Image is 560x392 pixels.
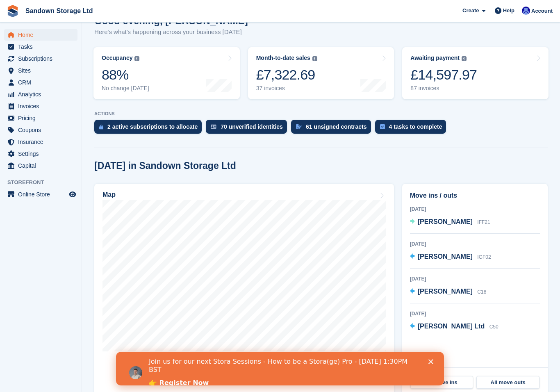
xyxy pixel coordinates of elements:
a: [PERSON_NAME] Ltd C50 [410,321,499,332]
span: Account [531,7,553,15]
span: IFF21 [477,219,490,225]
a: 2 active subscriptions to allocate [94,120,206,138]
img: stora-icon-8386f47178a22dfd0bd8f6a31ec36ba5ce8667c1dd55bd0f319d3a0aa187defe.svg [7,5,19,17]
div: Close [312,7,321,12]
div: 4 tasks to complete [389,123,442,130]
h2: Move ins / outs [410,191,540,201]
div: 2 active subscriptions to allocate [107,123,198,130]
span: Capital [18,160,67,171]
a: menu [4,65,77,76]
img: contract_signature_icon-13c848040528278c33f63329250d36e43548de30e8caae1d1a13099fd9432cc5.svg [296,124,302,129]
a: Month-to-date sales £7,322.69 37 invoices [248,47,394,99]
div: Month-to-date sales [256,55,310,62]
img: active_subscription_to_allocate_icon-d502201f5373d7db506a760aba3b589e785aa758c864c3986d89f69b8ff3... [99,124,103,130]
div: [DATE] [410,310,540,317]
div: £14,597.97 [410,66,477,83]
span: Create [462,7,479,15]
a: All move outs [476,376,540,389]
a: [PERSON_NAME] C18 [410,287,487,297]
span: Analytics [18,89,67,100]
h2: [DATE] in Sandown Storage Ltd [94,160,236,171]
img: verify_identity-adf6edd0f0f0b5bbfe63781bf79b02c33cf7c696d77639b501bdc392416b5a36.svg [211,124,216,129]
div: [DATE] [410,205,540,213]
a: menu [4,124,77,136]
a: Preview store [68,189,77,199]
div: 88% [102,66,149,83]
span: Home [18,29,67,41]
img: Jeremy Hannan [522,7,530,15]
div: 70 unverified identities [221,123,283,130]
div: No change [DATE] [102,85,149,92]
div: 61 unsigned contracts [306,123,367,130]
a: menu [4,160,77,171]
span: Storefront [7,178,82,187]
a: Sandown Storage Ltd [22,4,96,18]
span: Online Store [18,189,67,200]
span: Help [503,7,514,15]
img: task-75834270c22a3079a89374b754ae025e5fb1db73e45f91037f5363f120a921f8.svg [380,124,385,129]
div: [DATE] [410,240,540,248]
span: Invoices [18,100,67,112]
div: £7,322.69 [256,66,317,83]
p: Here's what's happening across your business [DATE] [94,27,248,37]
a: menu [4,100,77,112]
h2: Map [102,191,116,198]
a: menu [4,77,77,88]
a: menu [4,136,77,148]
span: [PERSON_NAME] [418,288,473,295]
span: Pricing [18,112,67,124]
span: [PERSON_NAME] [418,253,473,260]
a: menu [4,41,77,52]
span: Coupons [18,124,67,136]
span: Tasks [18,41,67,52]
div: 87 invoices [410,85,477,92]
p: ACTIONS [94,111,548,116]
a: menu [4,112,77,124]
a: Awaiting payment £14,597.97 87 invoices [402,47,549,99]
span: Sites [18,65,67,76]
a: menu [4,89,77,100]
a: 61 unsigned contracts [291,120,375,138]
span: Settings [18,148,67,160]
a: [PERSON_NAME] IGF02 [410,252,491,262]
img: icon-info-grey-7440780725fd019a000dd9b08b2336e03edf1995a4989e88bcd33f0948082b44.svg [134,56,139,61]
a: 4 tasks to complete [375,120,451,138]
img: icon-info-grey-7440780725fd019a000dd9b08b2336e03edf1995a4989e88bcd33f0948082b44.svg [462,56,467,61]
a: menu [4,148,77,160]
div: 37 invoices [256,85,317,92]
a: menu [4,29,77,41]
div: [DATE] [410,275,540,283]
div: Awaiting payment [410,55,460,62]
span: [PERSON_NAME] [418,218,473,225]
span: IGF02 [477,254,491,260]
a: menu [4,189,77,200]
span: CRM [18,77,67,88]
span: C50 [489,324,499,330]
a: Occupancy 88% No change [DATE] [93,47,240,99]
span: C18 [477,289,486,295]
a: 👉 Register Now [33,27,93,36]
iframe: Intercom live chat banner [116,352,444,385]
span: Subscriptions [18,53,67,64]
a: 70 unverified identities [206,120,291,138]
a: menu [4,53,77,64]
img: icon-info-grey-7440780725fd019a000dd9b08b2336e03edf1995a4989e88bcd33f0948082b44.svg [312,56,317,61]
span: [PERSON_NAME] Ltd [418,323,485,330]
div: Occupancy [102,55,132,62]
span: Insurance [18,136,67,148]
a: [PERSON_NAME] IFF21 [410,217,490,228]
